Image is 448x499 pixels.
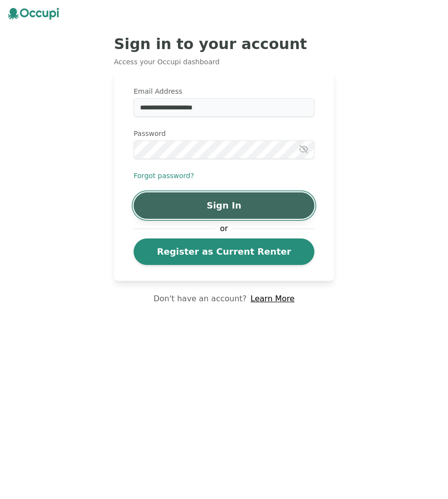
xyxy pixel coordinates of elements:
[134,238,314,265] a: Register as Current Renter
[134,192,314,219] button: Sign In
[251,293,294,305] a: Learn More
[215,223,233,235] span: or
[114,35,334,53] h2: Sign in to your account
[114,57,334,67] p: Access your Occupi dashboard
[153,293,247,305] p: Don't have an account?
[134,129,314,138] label: Password
[134,86,314,96] label: Email Address
[134,171,194,181] button: Forgot password?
